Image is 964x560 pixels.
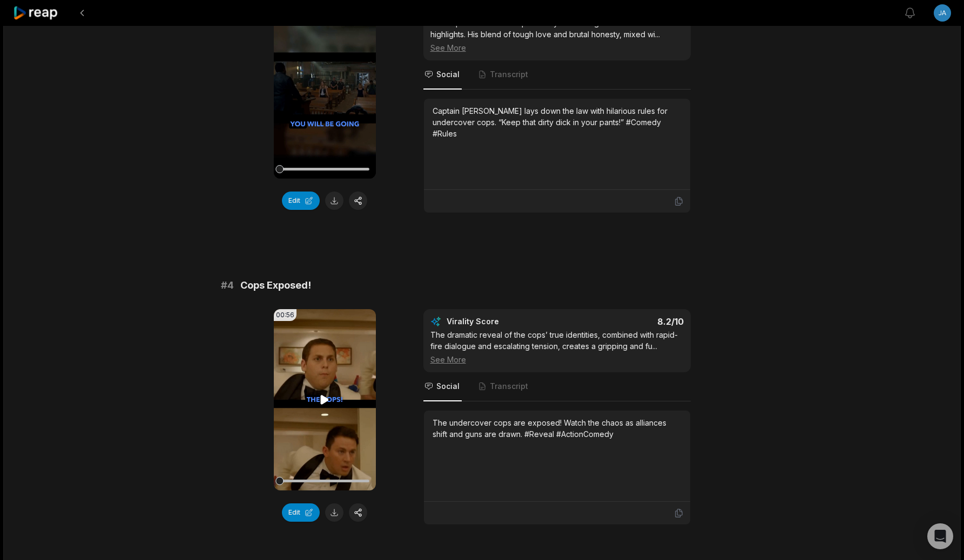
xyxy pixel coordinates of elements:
span: Cops Exposed! [240,278,311,293]
span: Transcript [490,69,528,80]
nav: Tabs [423,60,691,90]
div: Open Intercom Messenger [927,523,953,549]
div: See More [430,42,684,53]
div: Captain [PERSON_NAME] lays down the law with hilarious rules for undercover cops. “Keep that dirt... [433,105,682,139]
span: Transcript [490,381,528,392]
div: 8.2 /10 [568,316,684,327]
div: The dramatic reveal of the cops’ true identities, combined with rapid-fire dialogue and escalatin... [430,329,684,365]
div: See More [430,354,684,365]
div: The captain’s over-the-top delivery and outrageous rules are comedic highlights. His blend of tou... [430,17,684,53]
span: Social [436,69,460,80]
div: The undercover cops are exposed! Watch the chaos as alliances shift and guns are drawn. #Reveal #... [433,417,682,440]
span: Social [436,381,460,392]
div: Virality Score [447,316,563,327]
nav: Tabs [423,372,691,401]
button: Edit [282,503,320,522]
span: # 4 [221,278,234,293]
video: Your browser does not support mp4 format. [274,309,376,490]
button: Edit [282,192,320,210]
